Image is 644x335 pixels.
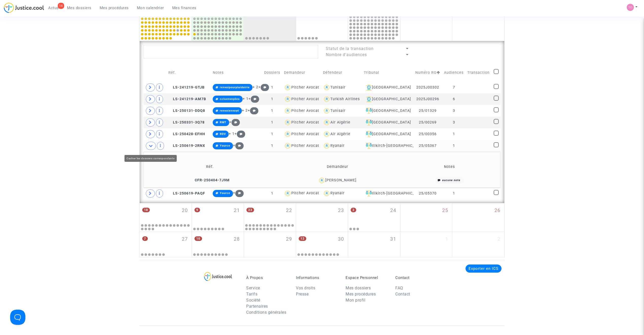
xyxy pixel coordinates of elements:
[362,64,414,82] td: Tribunal
[274,158,400,175] td: Demandeur
[346,286,371,290] a: Mes dossiers
[321,64,362,82] td: Défendeur
[299,236,306,241] span: 12
[400,158,499,175] td: Notes
[291,109,319,113] div: Pitcher Avocat
[364,119,412,126] div: [GEOGRAPHIC_DATA]
[190,178,230,182] span: CFR-250404-7J9M
[137,6,164,10] span: Mon calendrier
[366,143,372,149] img: icon-faciliter-sm.svg
[235,132,245,136] span: +
[291,85,319,90] div: Pitcher Avocat
[262,64,282,82] td: Dossiers
[192,232,244,252] div: mardi octobre 28, 10 events, click to expand
[364,190,412,197] div: Illkirch-[GEOGRAPHIC_DATA]
[167,64,211,82] td: Réf.
[142,208,150,212] span: 18
[442,128,466,140] td: 1
[262,93,282,105] td: 1
[234,236,240,243] span: 28
[291,191,319,195] div: Pitcher Avocat
[364,84,412,91] div: [GEOGRAPHIC_DATA]
[390,207,396,214] span: 24
[67,6,92,10] span: Mes dossiers
[494,207,500,214] span: 26
[330,109,346,113] div: Tunisair
[284,142,291,150] img: icon-user.svg
[246,304,268,309] a: Partenaires
[246,208,254,212] span: 23
[234,207,240,214] span: 21
[442,93,466,105] td: 6
[323,96,330,103] img: icon-user.svg
[262,188,282,199] td: 1
[262,105,282,117] td: 1
[291,97,319,101] div: Pitcher Avocat
[4,3,44,13] img: jc-logo.svg
[414,117,442,128] td: 25/00269
[140,232,192,252] div: lundi octobre 27, 7 events, click to expand
[284,107,291,115] img: icon-user.svg
[172,6,196,10] span: Mes finances
[168,120,205,125] span: LS-250331-3Q78
[244,232,296,257] div: mercredi octobre 29
[323,107,330,115] img: icon-user.svg
[168,97,206,101] span: LS-241219-AM7B
[326,52,367,57] span: Nombre d'audiences
[330,132,350,136] div: Air Algérie
[400,203,452,232] div: samedi octobre 25
[63,4,96,12] a: Mes dossiers
[48,6,59,10] span: Actus
[248,97,259,101] span: +
[168,85,205,90] span: LS-241219-GTJB
[192,203,244,223] div: mardi octobre 21, 9 events, click to expand
[364,143,412,149] div: Illkirch-[GEOGRAPHIC_DATA]
[262,140,282,152] td: 1
[296,275,338,280] p: Informations
[627,4,634,11] img: fe1f3729a2b880d5091b466bdc4f5af5
[100,6,129,10] span: Mes procédures
[497,236,500,243] span: 2
[296,286,315,290] a: Vos droits
[442,117,466,128] td: 3
[338,236,344,243] span: 30
[194,208,200,212] span: 9
[262,128,282,140] td: 1
[366,119,372,126] img: icon-faciliter-sm.svg
[442,64,466,82] td: Audiences
[366,96,372,102] img: icon-banque.svg
[220,86,250,89] span: renvoipourplaidoirie
[10,310,25,325] iframe: Help Scout Beacon - Open
[284,96,291,103] img: icon-user.svg
[323,119,330,126] img: icon-user.svg
[168,191,205,196] span: LS-250619-PAQF
[296,232,348,252] div: jeudi octobre 30, 12 events, click to expand
[414,128,442,140] td: 25/00356
[452,232,504,257] div: dimanche novembre 2
[58,3,64,9] div: 14
[330,97,360,101] div: Turkish Airlines
[325,178,356,182] div: [PERSON_NAME]
[414,93,442,105] td: 2025J00296
[258,85,269,89] span: +
[168,4,201,12] a: Mes finances
[364,131,412,137] div: [GEOGRAPHIC_DATA]
[286,236,292,243] span: 29
[395,275,437,280] p: Contact
[262,82,282,93] td: 1
[442,105,466,117] td: 3
[168,144,205,148] span: LS-250619-2RNX
[229,120,240,124] span: +
[204,272,232,281] img: logo-lg.svg
[323,84,330,91] img: icon-user.svg
[326,46,374,51] span: Statut de la transaction
[253,85,258,89] span: + 2
[220,132,226,136] span: RDV
[348,232,400,257] div: vendredi octobre 31
[243,97,248,101] span: + 1
[366,108,372,114] img: icon-faciliter-sm.svg
[414,140,442,152] td: 25/05367
[346,298,365,303] a: Mon profil
[145,158,274,175] td: Réf.
[182,207,188,214] span: 20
